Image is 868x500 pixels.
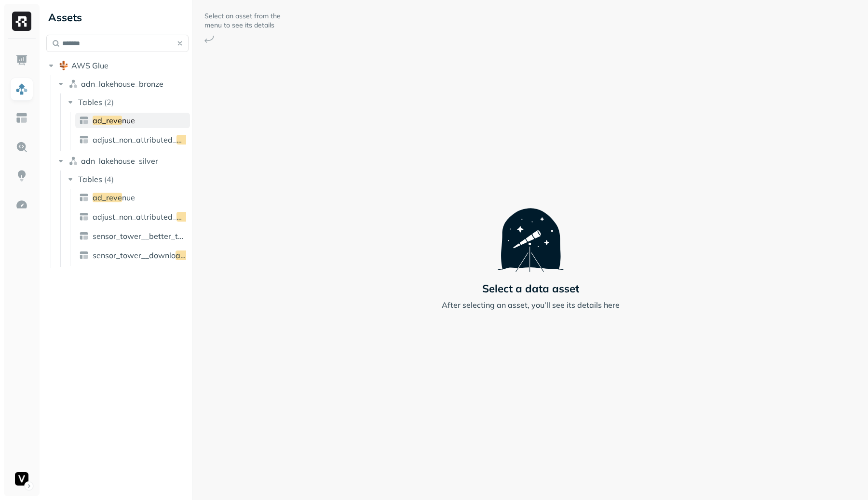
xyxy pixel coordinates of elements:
button: adn_lakehouse_bronze [56,76,189,92]
span: nue [122,116,135,125]
span: nue [122,193,135,202]
span: Tables [78,97,102,107]
img: table [79,193,89,202]
button: AWS Glue [46,58,189,73]
a: ad_revenue [75,113,190,128]
p: Select a data asset [482,282,579,295]
img: root [59,61,68,70]
img: Voodoo [15,472,28,486]
img: Asset Explorer [15,112,28,124]
a: adjust_non_attributed_ad_reve [75,132,190,147]
button: Tables(2) [66,94,190,110]
span: adn_lakehouse_bronze [81,79,163,89]
a: adjust_non_attributed_ad_reve [75,209,190,224]
span: ad_reve [93,116,122,125]
img: table [79,116,89,125]
img: namespace [68,156,78,166]
img: Query Explorer [15,141,28,153]
span: adjust_non_attributed_ [93,135,182,145]
div: Assets [46,10,189,25]
button: Tables(4) [66,171,190,187]
img: namespace [68,79,78,89]
p: Select an asset from the menu to see its details [204,12,282,30]
a: sensor_tower__better_together_downlo [75,228,190,244]
a: ad_revenue [75,190,190,205]
img: table [79,250,89,260]
button: adn_lakehouse_silver [56,153,189,169]
img: table [79,135,89,145]
span: adn_lakehouse_silver [81,156,158,166]
span: adjust_non_attributed_ [93,212,182,222]
img: Ryft [12,12,31,31]
a: sensor_tower__download_reve [75,248,190,263]
img: Optimization [15,198,28,211]
img: table [79,231,89,241]
span: ad_reve [176,250,205,260]
img: table [79,212,89,222]
img: Dashboard [15,54,28,66]
img: Assets [15,83,28,95]
span: sensor_tower__better_together_downlo [93,231,236,241]
p: ( 4 ) [104,174,114,184]
p: ( 2 ) [104,97,114,107]
span: Tables [78,174,102,184]
img: Arrow [204,36,214,43]
img: Telescope [498,189,564,272]
span: ad_reve [93,193,122,202]
p: After selecting an asset, you’ll see its details here [442,299,620,311]
span: sensor_tower__downlo [93,250,176,260]
img: Insights [15,170,28,182]
span: AWS Glue [71,61,108,70]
